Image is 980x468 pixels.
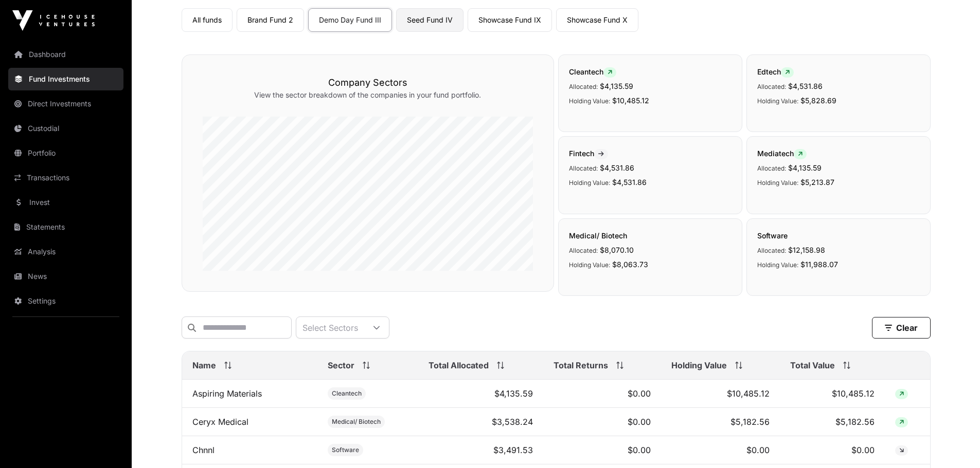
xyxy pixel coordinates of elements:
[192,417,248,427] a: Ceryx Medical
[556,8,638,32] a: Showcase Fund X
[788,82,823,90] span: $4,531.86
[418,408,543,436] td: $3,538.24
[661,408,780,436] td: $5,182.56
[396,8,464,32] a: Seed Fund IV
[780,436,885,464] td: $0.00
[554,359,608,371] span: Total Returns
[328,359,354,371] span: Sector
[757,247,786,254] span: Allocated:
[296,317,364,338] div: Select Sectors
[569,67,616,76] span: Cleantech
[332,389,362,398] span: Cleantech
[332,446,359,454] span: Software
[8,43,123,66] a: Dashboard
[569,247,598,254] span: Allocated:
[203,76,533,90] h3: Company Sectors
[192,445,215,455] a: Chnnl
[757,164,786,172] span: Allocated:
[182,8,233,32] a: All funds
[203,90,533,100] p: View the sector breakdown of the companies in your fund portfolio.
[8,166,123,189] a: Transactions
[569,97,610,105] span: Holding Value:
[192,359,216,371] span: Name
[800,178,834,186] span: $5,213.87
[8,216,123,238] a: Statements
[600,246,634,254] span: $8,070.10
[757,67,794,76] span: Edtech
[661,380,780,408] td: $10,485.12
[600,163,634,172] span: $4,531.86
[757,97,798,105] span: Holding Value:
[8,142,123,164] a: Portfolio
[780,408,885,436] td: $5,182.56
[600,82,633,90] span: $4,135.59
[757,231,788,240] span: Software
[332,418,381,426] span: Medical/ Biotech
[569,179,610,186] span: Holding Value:
[418,380,543,408] td: $4,135.59
[800,260,838,269] span: $11,988.07
[757,83,786,90] span: Allocated:
[8,240,123,263] a: Analysis
[661,436,780,464] td: $0.00
[757,149,807,158] span: Mediatech
[308,8,392,32] a: Demo Day Fund III
[569,261,610,269] span: Holding Value:
[780,380,885,408] td: $10,485.12
[237,8,304,32] a: Brand Fund 2
[8,92,123,115] a: Direct Investments
[612,178,647,186] span: $4,531.86
[8,191,123,214] a: Invest
[790,359,835,371] span: Total Value
[543,408,661,436] td: $0.00
[543,436,661,464] td: $0.00
[543,380,661,408] td: $0.00
[929,419,980,468] iframe: Chat Widget
[12,10,95,31] img: Icehouse Ventures Logo
[8,117,123,140] a: Custodial
[192,388,262,399] a: Aspiring Materials
[468,8,552,32] a: Showcase Fund IX
[569,83,598,90] span: Allocated:
[788,163,822,172] span: $4,135.59
[612,260,648,269] span: $8,063.73
[671,359,727,371] span: Holding Value
[418,436,543,464] td: $3,491.53
[8,265,123,288] a: News
[569,164,598,172] span: Allocated:
[757,261,798,269] span: Holding Value:
[429,359,489,371] span: Total Allocated
[872,317,931,339] button: Clear
[569,149,608,158] span: Fintech
[569,231,627,240] span: Medical/ Biotech
[757,179,798,186] span: Holding Value:
[8,290,123,312] a: Settings
[8,68,123,90] a: Fund Investments
[612,96,649,105] span: $10,485.12
[800,96,836,105] span: $5,828.69
[788,246,825,254] span: $12,158.98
